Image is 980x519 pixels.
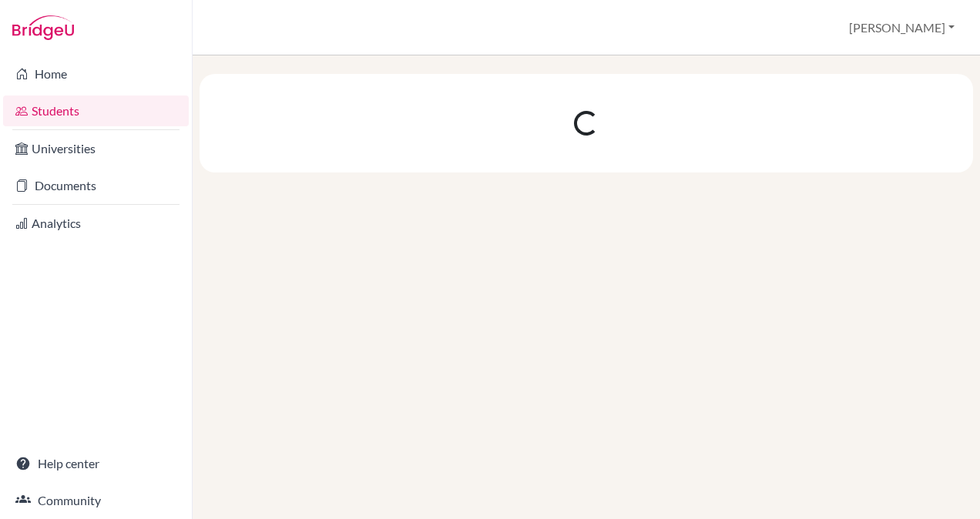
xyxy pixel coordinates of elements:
[3,208,189,239] a: Analytics
[3,170,189,201] a: Documents
[3,448,189,479] a: Help center
[3,485,189,516] a: Community
[3,133,189,164] a: Universities
[12,15,74,40] img: Bridge-U
[842,13,962,42] button: [PERSON_NAME]
[3,95,189,126] a: Students
[3,59,189,89] a: Home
